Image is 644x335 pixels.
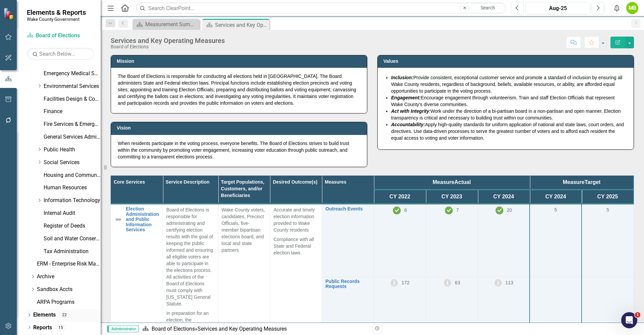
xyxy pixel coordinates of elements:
a: Fire Services & Emergency Management [44,121,101,128]
a: Soil and Water Conservation [44,235,101,243]
img: Information Only [443,279,451,287]
div: » [142,325,367,333]
a: Reports [33,324,52,332]
em: Act with Integrity [391,108,429,114]
em: Accountability: [391,122,425,127]
span: 7 [456,207,459,213]
a: ARPA Programs [37,298,101,306]
span: Administrator [107,326,139,332]
div: Measurement Summary [145,20,198,29]
img: Information Only [494,279,502,287]
img: On Track [495,206,503,214]
div: Services and Key Operating Measures [198,326,287,332]
div: 15 [55,325,66,330]
h3: Mission [117,59,364,64]
a: Board of Elections [152,326,195,332]
a: Social Services [44,159,101,166]
a: Board of Elections [27,32,94,40]
h3: Values [383,59,630,64]
h3: Vision [117,126,364,131]
a: ERM - Enterprise Risk Management Plan [37,260,101,268]
li: Work under the direction of a bi-partisan board in a non-partisan and open manner. Election trans... [391,108,627,121]
span: Search [481,5,495,10]
a: Tax Administration [44,248,101,255]
button: MB [626,2,638,14]
a: Human Resources [44,184,101,192]
span: When residents participate in the voting process, everyone benefits. The Board of Elections striv... [118,141,349,159]
p: Wake County voters, candidates, Precinct Officials, five- member bipartisan elections board, and ... [222,206,267,253]
button: Search [471,3,504,13]
img: On Track [445,206,453,214]
span: 113 [505,280,513,285]
img: ClearPoint Strategy [3,7,15,20]
a: Internal Audit [44,209,101,217]
div: Board of Elections [111,44,225,49]
a: General Services Administration [44,133,101,141]
span: Elements & Reports [27,8,86,16]
button: Aug-25 [526,2,590,14]
a: Finance [44,108,101,115]
span: The Board of Elections is responsible for conducting all elections held in [GEOGRAPHIC_DATA]. The... [118,74,356,106]
span: 63 [455,280,460,285]
a: Measurement Summary [134,20,198,29]
div: 22 [59,312,70,318]
span: 6 [404,207,407,213]
span: 1 [635,312,640,318]
a: Outreach Events [325,206,370,211]
a: Information Technology [44,197,101,204]
span: 5 [554,207,557,212]
em: Engagement: [391,95,421,100]
a: Facilities Design & Construction [44,95,101,103]
img: Information Only [390,279,398,287]
p: Board of Elections is responsible for administrating and certifying election results with the goa... [166,206,215,308]
img: Not Defined [114,216,122,224]
small: Wake County Government [27,16,86,22]
a: Archive [37,273,101,281]
a: Environmental Services [44,83,101,90]
div: Services and Key Operating Measures [215,21,268,29]
li: Provide consistent, exceptional customer service and promote a standard of inclusion by ensuring ... [391,74,627,94]
input: Search ClearPoint... [136,2,506,14]
a: Sandbox Accts [37,286,101,293]
span: 5 [606,207,609,212]
li: Encourage engagement through volunteerism. Train and staff Election Officials that represent Wake... [391,94,627,108]
li: Apply high-quality standards for uniform application of national and state laws, court orders, an... [391,121,627,141]
a: Register of Deeds [44,222,101,230]
div: Services and Key Operating Measures [111,37,225,44]
span: 172 [401,280,409,285]
a: Election Administration and Public Information Services [126,206,159,232]
div: Aug-25 [528,4,588,12]
a: Housing and Community Revitalization [44,172,101,179]
input: Search Below... [27,48,94,60]
p: Accurate and timely election information provided to Wake County residents [273,206,318,235]
td: Double-Click to Edit Right Click for Context Menu [322,204,374,277]
span: 20 [507,207,512,213]
a: Emergency Medical Services [44,70,101,78]
a: Public Health [44,146,101,154]
a: Elements [33,311,56,319]
img: On Track [393,206,401,214]
iframe: Intercom live chat [621,312,637,328]
p: Compliance with all State and Federal election laws [273,235,318,256]
em: : [429,108,431,114]
em: Inclusion: [391,75,413,80]
a: Public Records Requests [325,279,370,289]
